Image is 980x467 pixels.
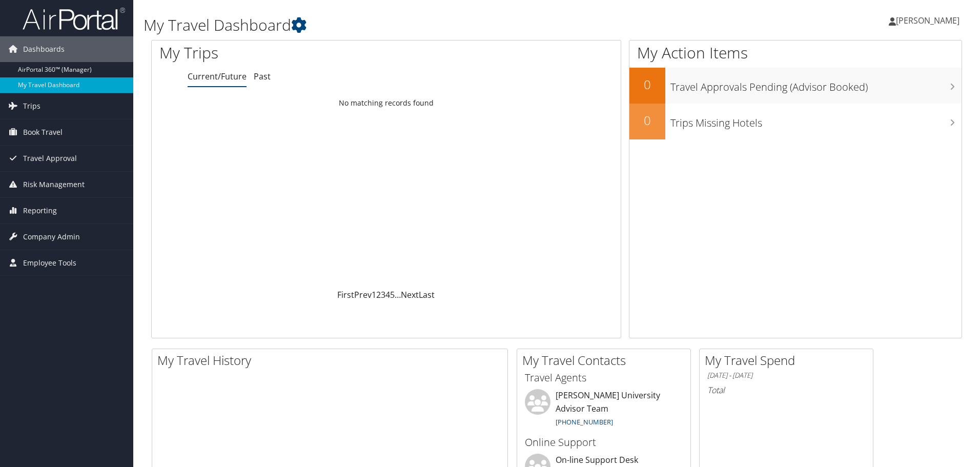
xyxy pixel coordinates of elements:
a: 0Trips Missing Hotels [629,104,962,139]
a: First [337,289,354,300]
a: Current/Future [188,71,247,82]
span: [PERSON_NAME] [896,15,959,26]
span: Reporting [23,198,57,224]
a: [PHONE_NUMBER] [556,417,613,427]
h2: My Travel Spend [705,352,873,369]
h6: Total [707,384,865,396]
h6: [DATE] - [DATE] [707,371,865,380]
a: Prev [354,289,372,300]
a: [PERSON_NAME] [889,5,970,36]
img: airportal-logo.png [23,7,125,31]
a: Past [254,71,271,82]
h3: Travel Approvals Pending (Advisor Booked) [670,75,962,94]
h2: My Travel History [157,352,507,369]
li: [PERSON_NAME] University Advisor Team [520,389,688,431]
h1: My Action Items [629,42,962,64]
h2: 0 [629,112,665,129]
a: 4 [385,289,390,300]
a: 2 [376,289,381,300]
h1: My Travel Dashboard [144,14,695,36]
a: 1 [372,289,376,300]
h2: My Travel Contacts [522,352,690,369]
a: 3 [381,289,385,300]
h3: Online Support [525,435,683,450]
a: Next [401,289,419,300]
td: No matching records found [152,94,621,112]
span: Trips [23,93,40,119]
h2: 0 [629,76,665,93]
span: Dashboards [23,36,65,62]
span: Company Admin [23,224,80,250]
a: Last [419,289,435,300]
span: … [395,289,401,300]
span: Travel Approval [23,146,77,171]
h3: Trips Missing Hotels [670,111,962,130]
a: 5 [390,289,395,300]
span: Risk Management [23,172,85,197]
span: Book Travel [23,119,63,145]
h1: My Trips [159,42,418,64]
h3: Travel Agents [525,371,683,385]
a: 0Travel Approvals Pending (Advisor Booked) [629,68,962,104]
span: Employee Tools [23,250,76,276]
